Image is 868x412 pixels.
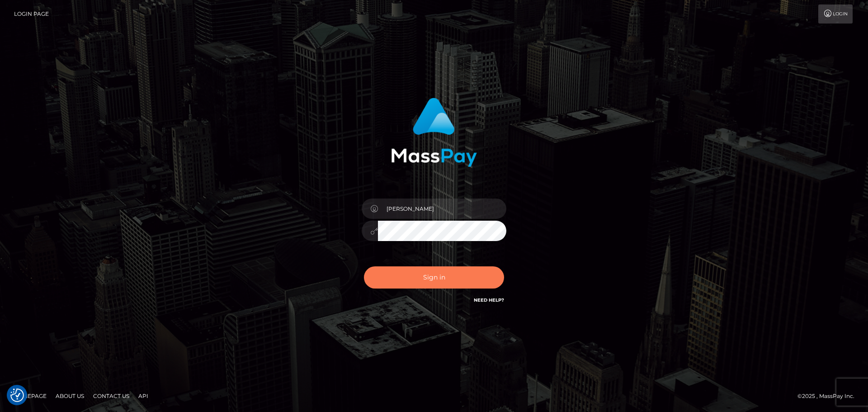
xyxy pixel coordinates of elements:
a: Login Page [14,5,49,24]
a: Homepage [10,389,50,403]
a: Need Help? [474,297,504,303]
button: Sign in [364,266,504,289]
a: About Us [52,389,88,403]
a: Contact Us [90,389,133,403]
button: Consent Preferences [10,388,24,402]
a: Login [818,5,853,24]
input: Username... [378,199,506,219]
a: API [135,389,152,403]
img: Revisit consent button [10,388,24,402]
img: MassPay Login [391,98,477,167]
div: © 2025 , MassPay Inc. [797,391,861,401]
